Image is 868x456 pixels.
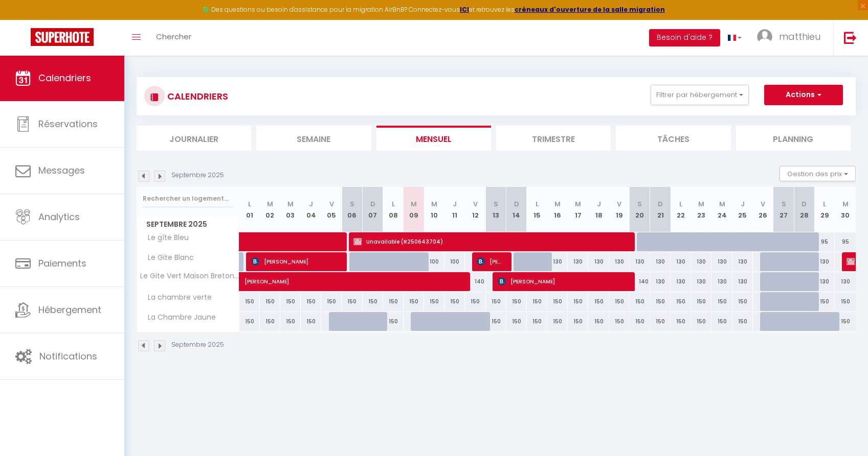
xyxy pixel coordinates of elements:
[588,312,609,331] div: 150
[156,31,191,42] span: Chercher
[630,312,650,331] div: 150
[486,292,506,311] div: 150
[609,187,630,232] th: 19
[287,199,294,209] abbr: M
[363,187,383,232] th: 07
[711,312,732,331] div: 150
[527,187,547,232] th: 15
[649,29,720,46] button: Besoin d'aide ?
[498,272,627,291] span: [PERSON_NAME]
[814,252,835,271] div: 130
[527,292,547,311] div: 150
[547,187,568,232] th: 16
[477,252,504,271] span: [PERSON_NAME]
[568,292,588,311] div: 150
[143,189,233,208] input: Rechercher un logement...
[547,312,568,331] div: 150
[679,199,682,209] abbr: L
[31,28,94,46] img: Super Booking
[568,187,588,232] th: 17
[773,187,794,232] th: 27
[650,272,671,291] div: 130
[515,5,665,14] a: créneaux d'ouverture de la salle migration
[732,292,753,311] div: 150
[301,292,321,311] div: 150
[711,272,732,291] div: 130
[736,126,851,151] li: Planning
[698,199,704,209] abbr: M
[506,292,527,311] div: 150
[568,312,588,331] div: 150
[38,71,91,84] span: Calendriers
[148,20,199,56] a: Chercher
[424,187,444,232] th: 10
[424,292,444,311] div: 150
[814,292,835,311] div: 150
[506,312,527,331] div: 150
[650,252,671,271] div: 130
[460,5,469,14] strong: ICI
[630,292,650,311] div: 150
[814,232,835,251] div: 95
[671,252,691,271] div: 130
[383,312,404,331] div: 150
[496,126,611,151] li: Trimestre
[353,232,626,251] span: Unavailable (R250643704)
[38,303,101,316] span: Hébergement
[835,187,856,232] th: 30
[732,187,753,232] th: 25
[823,199,826,209] abbr: L
[554,199,561,209] abbr: M
[616,126,730,151] li: Tâches
[473,199,478,209] abbr: V
[404,187,424,232] th: 09
[753,187,773,232] th: 26
[617,199,621,209] abbr: V
[453,199,457,209] abbr: J
[239,187,260,232] th: 01
[588,187,609,232] th: 18
[764,85,843,105] button: Actions
[244,267,503,286] span: [PERSON_NAME]
[691,312,711,331] div: 150
[411,199,417,209] abbr: M
[363,292,383,311] div: 150
[671,187,691,232] th: 22
[547,252,568,271] div: 130
[486,187,506,232] th: 13
[732,272,753,291] div: 130
[814,187,835,232] th: 29
[251,252,340,271] span: [PERSON_NAME]
[38,117,98,130] span: Réservations
[280,292,301,311] div: 150
[424,252,444,271] div: 100
[376,126,491,151] li: Mensuel
[280,312,301,331] div: 150
[711,187,732,232] th: 24
[139,232,191,244] span: Le gîte Bleu
[757,29,772,44] img: ...
[486,312,506,331] div: 150
[465,292,485,311] div: 150
[814,272,835,291] div: 130
[691,252,711,271] div: 130
[137,217,239,232] span: Septembre 2025
[139,272,241,280] span: Le Gite Vert Maison Bretonne
[239,272,260,292] a: [PERSON_NAME]
[711,292,732,311] div: 150
[39,350,97,363] span: Notifications
[719,199,725,209] abbr: M
[321,187,342,232] th: 05
[329,199,334,209] abbr: V
[568,252,588,271] div: 130
[650,187,671,232] th: 21
[650,292,671,311] div: 150
[506,187,527,232] th: 14
[609,312,630,331] div: 150
[575,199,581,209] abbr: M
[779,30,820,43] span: matthieu
[309,199,313,209] abbr: J
[609,292,630,311] div: 150
[691,272,711,291] div: 130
